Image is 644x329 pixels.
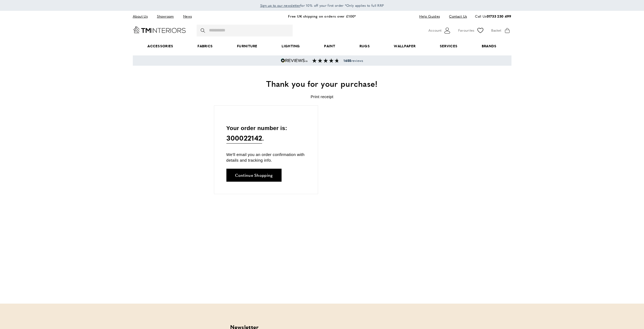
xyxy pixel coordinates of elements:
[288,14,356,19] a: Free UK shipping on orders over £100*
[260,3,300,8] a: Sign up to our newsletter
[226,124,306,144] p: Your order number is: .
[235,173,273,177] span: Continue Shopping
[487,14,511,19] a: 01733 230 499
[428,28,441,33] span: Account
[458,28,474,33] span: Favourites
[344,58,351,63] strong: 1655
[382,38,428,54] a: Wallpaper
[225,38,269,54] a: Furniture
[458,26,484,35] a: Favourites
[226,169,282,182] a: Continue Shopping
[312,38,347,54] a: Paint
[135,38,185,54] span: Accessories
[428,26,451,35] button: Customer Account
[475,14,511,19] p: Call Us
[226,152,306,163] p: We'll email you an order confirmation with details and tracking info.
[428,38,470,54] a: Services
[260,3,300,8] span: Sign up to our newsletter
[311,94,333,99] a: Print receipt
[470,38,508,54] a: Brands
[445,13,467,20] a: Contact Us
[201,25,206,36] button: Search
[415,13,444,20] a: Help Guides
[179,13,196,20] a: News
[270,38,312,54] a: Lighting
[133,13,152,20] a: About Us
[347,38,382,54] a: Rugs
[344,58,363,63] span: reviews
[133,26,186,33] a: Go to Home page
[260,3,384,8] span: for 10% off your first order *Only applies to full RRP
[312,58,339,63] img: Reviews section
[153,13,178,20] a: Showroom
[226,132,262,144] a: 300022142
[281,58,308,63] img: Reviews.io 5 stars
[226,133,262,143] strong: 300022142
[266,78,378,89] span: Thank you for your purchase!
[185,38,225,54] a: Fabrics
